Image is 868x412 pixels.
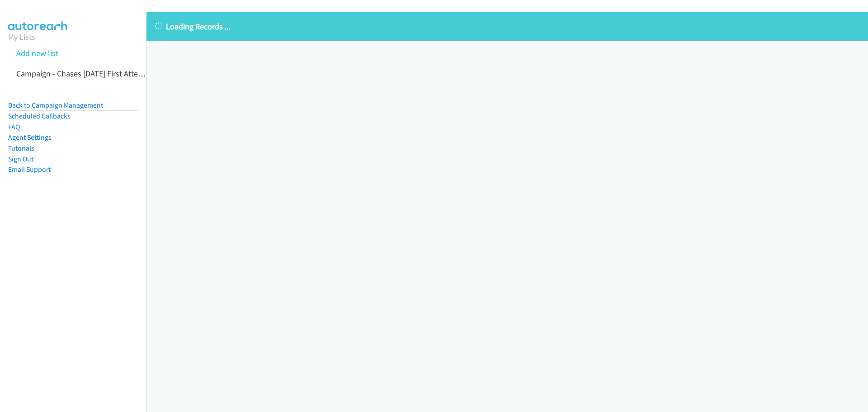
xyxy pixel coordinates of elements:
[8,123,20,131] a: FAQ
[155,20,860,33] p: Loading Records ...
[8,133,52,142] a: Agent Settings
[8,101,103,109] a: Back to Campaign Management
[8,32,35,42] a: My Lists
[8,165,51,174] a: Email Support
[8,144,34,152] a: Tutorials
[16,48,58,58] a: Add new list
[8,155,33,163] a: Sign Out
[16,68,202,79] a: Campaign - Chases [DATE] First Attempt And Ongoings
[8,112,71,120] a: Scheduled Callbacks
